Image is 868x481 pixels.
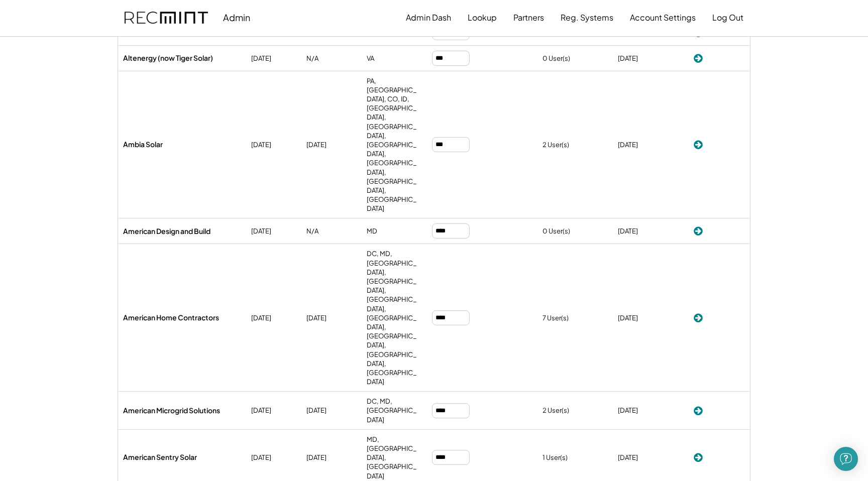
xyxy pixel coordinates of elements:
div: [DATE] [306,140,352,149]
div: 2 User(s) [542,406,603,415]
button: Account Settings [630,8,696,28]
div: [DATE] [618,453,676,462]
div: N/A [306,54,352,63]
div: Open Intercom Messenger [834,447,858,471]
div: [DATE] [251,54,291,63]
div: MD [367,226,417,235]
div: Altenergy (now Tiger Solar) [123,53,236,63]
div: 7 User(s) [542,313,603,322]
div: American Sentry Solar [123,452,236,462]
div: [DATE] [306,453,352,462]
div: VA [367,54,417,63]
div: 2 User(s) [542,140,603,149]
button: Admin Dash [406,8,451,28]
div: American Microgrid Solutions [123,406,236,416]
button: Log Out [712,8,743,28]
img: recmint-logotype%403x.png [125,12,208,24]
div: Admin [223,12,250,23]
div: Ambia Solar [123,140,236,150]
button: Lookup [468,8,497,28]
div: American Home Contractors [123,313,236,323]
div: 0 User(s) [542,226,603,235]
button: Reg. Systems [561,8,613,28]
div: [DATE] [618,313,676,322]
div: [DATE] [618,406,676,415]
div: American Design and Build [123,226,236,236]
div: [DATE] [251,313,291,322]
div: [DATE] [618,226,676,235]
div: [DATE] [306,313,352,322]
div: DC, MD, [GEOGRAPHIC_DATA], [GEOGRAPHIC_DATA], [GEOGRAPHIC_DATA], [GEOGRAPHIC_DATA], [GEOGRAPHIC_D... [367,249,417,386]
button: Partners [513,8,544,28]
div: 1 User(s) [542,453,603,462]
div: MD, [GEOGRAPHIC_DATA], [GEOGRAPHIC_DATA] [367,435,417,480]
div: [DATE] [618,54,676,63]
div: [DATE] [251,453,291,462]
div: PA, [GEOGRAPHIC_DATA], CO, ID, [GEOGRAPHIC_DATA], [GEOGRAPHIC_DATA], [GEOGRAPHIC_DATA], [GEOGRAPH... [367,76,417,213]
div: [DATE] [618,140,676,149]
div: [DATE] [251,226,291,235]
div: 0 User(s) [542,54,603,63]
div: N/A [306,226,352,235]
div: DC, MD, [GEOGRAPHIC_DATA] [367,397,417,424]
div: [DATE] [251,140,291,149]
div: [DATE] [251,406,291,415]
div: [DATE] [306,406,352,415]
